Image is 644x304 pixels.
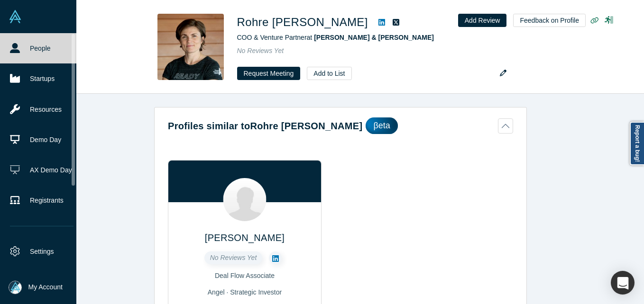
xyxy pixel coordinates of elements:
span: My Account [28,282,63,292]
button: Profiles similar toRohre [PERSON_NAME]βeta [168,117,513,134]
a: [PERSON_NAME] [205,232,285,243]
button: My Account [9,281,63,294]
img: Rohre Titcomb's Profile Image [157,14,224,80]
span: COO & Venture Partner at [237,34,434,41]
a: Report a bug! [630,122,644,165]
span: Deal Flow Associate [215,272,275,279]
div: Angel · Strategic Investor [175,287,314,297]
h2: Profiles similar to Rohre [PERSON_NAME] [168,119,362,133]
a: [PERSON_NAME] & [PERSON_NAME] [314,34,434,41]
button: Add to List [307,67,351,80]
img: Mia Scott's Account [9,281,22,294]
img: Triet Nguyen's Profile Image [223,178,267,221]
span: No Reviews Yet [237,47,284,54]
button: Request Meeting [237,67,301,80]
div: βeta [366,117,397,134]
span: No Reviews Yet [210,254,257,261]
